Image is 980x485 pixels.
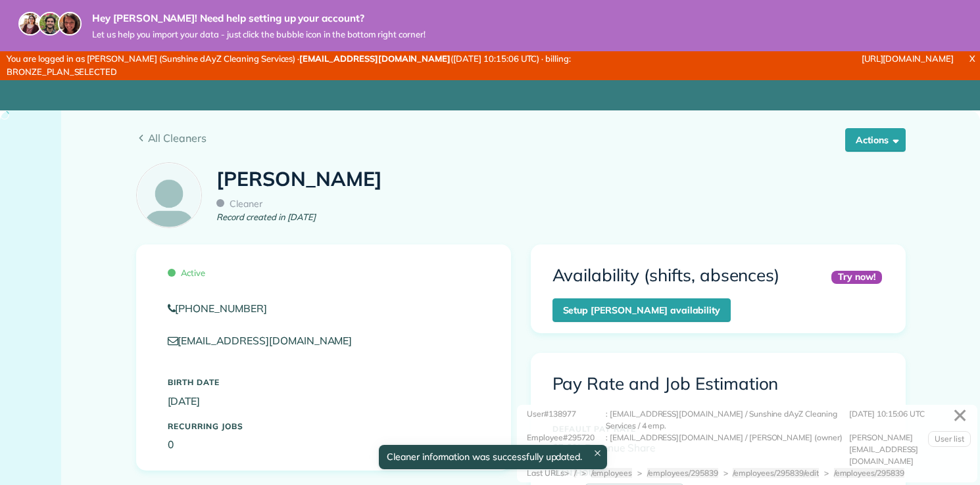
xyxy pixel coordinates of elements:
[58,12,82,35] img: michelle-19f622bdf1676172e81f8f8fba1fb50e276960ebfe0243fe18214015130c80e4.jpg
[38,12,62,35] img: jorge-587dff0eeaa6aab1f244e6dc62b8924c3b6ad411094392a53c71c6c4a576187d.jpg
[552,375,884,394] h3: Pay Rate and Job Estimation
[299,53,451,64] strong: [EMAIL_ADDRESS][DOMAIN_NAME]
[168,267,206,278] span: Active
[168,422,479,430] h5: Recurring Jobs
[647,468,718,478] span: /employees/295839
[379,445,607,469] div: Cleaner information was successfully updated.
[527,408,606,432] div: User#138977
[168,378,479,386] h5: Birth Date
[964,51,980,66] a: X
[92,29,426,40] span: Let us help you import your data - just click the bubble icon in the bottom right corner!
[831,271,882,283] div: Try now!
[834,468,904,478] span: /employees/295839
[946,400,974,432] a: ✕
[137,163,201,227] img: employee_icon-c2f8239691d896a72cdd9dc41cfb7b06f9d69bdd837a2ad469be8ff06ab05b5f.png
[136,130,906,146] a: All Cleaners
[552,298,731,322] a: Setup [PERSON_NAME] availability
[606,408,849,432] div: : [EMAIL_ADDRESS][DOMAIN_NAME] / Sunshine dAyZ Cleaning Services / 4 emp.
[862,53,954,64] a: [URL][DOMAIN_NAME]
[733,468,818,478] span: /employees/295839/edit
[849,432,968,467] div: [PERSON_NAME][EMAIL_ADDRESS][DOMAIN_NAME]
[18,12,42,35] img: maria-72a9807cf96188c08ef61303f053569d2e2a8a1cde33d635c8a3ac13582a053d.jpg
[148,130,906,146] span: All Cleaners
[574,468,576,478] span: /
[216,168,382,190] h1: [PERSON_NAME]
[845,128,906,152] button: Actions
[168,334,365,347] a: [EMAIL_ADDRESS][DOMAIN_NAME]
[606,432,849,467] div: : [EMAIL_ADDRESS][DOMAIN_NAME] / [PERSON_NAME] (owner)
[849,408,968,432] div: [DATE] 10:15:06 UTC
[92,12,426,25] strong: Hey [PERSON_NAME]! Need help setting up your account?
[168,394,479,409] p: [DATE]
[216,198,262,210] span: Cleaner
[168,437,479,452] p: 0
[564,467,910,479] div: > > > > >
[928,431,971,447] a: User list
[552,266,780,285] h3: Availability (shifts, absences)
[216,211,315,224] em: Record created in [DATE]
[527,432,606,467] div: Employee#295720
[168,301,479,316] a: [PHONE_NUMBER]
[527,467,564,479] div: Last URLs
[591,468,633,478] span: /employees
